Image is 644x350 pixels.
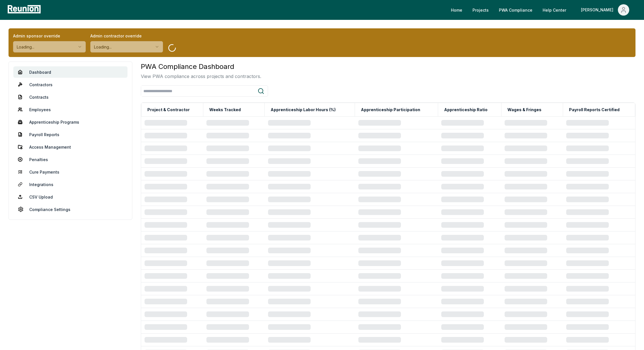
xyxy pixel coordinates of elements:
button: Apprenticeship Labor Hours (%) [269,104,337,115]
a: Penalties [13,154,127,165]
a: Dashboard [13,66,127,78]
a: CSV Upload [13,191,127,203]
a: Apprenticeship Programs [13,116,127,128]
button: Payroll Reports Certified [568,104,621,115]
label: Admin sponsor override [13,33,86,39]
a: PWA Compliance [494,4,537,16]
a: Compliance Settings [13,204,127,215]
button: Apprenticeship Ratio [443,104,489,115]
p: View PWA compliance across projects and contractors. [141,73,261,80]
a: Contractors [13,79,127,90]
a: Projects [468,4,493,16]
h3: PWA Compliance Dashboard [141,62,261,72]
button: Wages & Fringes [506,104,543,115]
a: Home [446,4,467,16]
a: Access Management [13,141,127,153]
a: Contracts [13,91,127,103]
button: Project & Contractor [146,104,191,115]
a: Cure Payments [13,166,127,178]
a: Employees [13,104,127,115]
button: Apprenticeship Participation [360,104,421,115]
button: [PERSON_NAME] [576,4,634,16]
div: [PERSON_NAME] [581,4,616,16]
a: Help Center [538,4,571,16]
a: Integrations [13,179,127,190]
button: Weeks Tracked [208,104,242,115]
a: Payroll Reports [13,129,127,140]
label: Admin contractor override [90,33,163,39]
nav: Main [446,4,638,16]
